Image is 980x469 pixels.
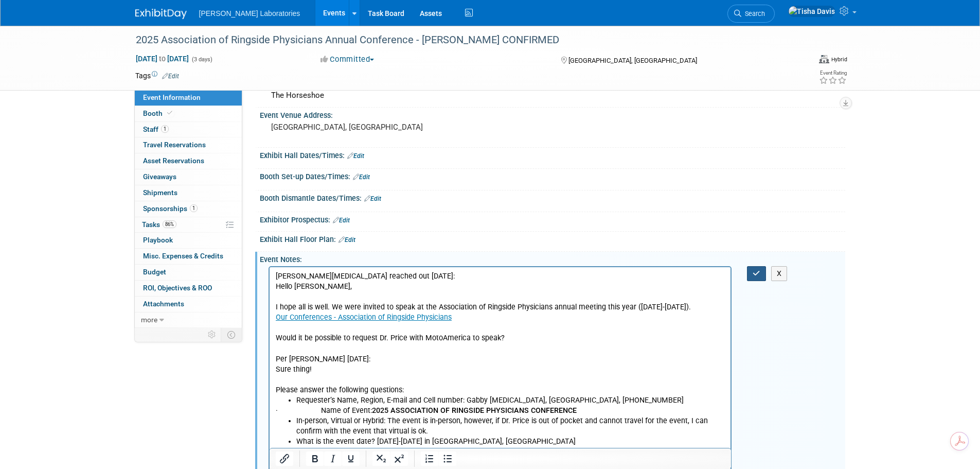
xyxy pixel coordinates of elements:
[347,152,364,160] a: Edit
[143,204,198,213] span: Sponsorships
[831,56,847,63] div: Hybrid
[135,90,242,106] a: Event Information
[143,284,212,292] span: ROI, Objectives & ROO
[135,201,242,217] a: Sponsorships1
[135,297,242,312] a: Attachments
[306,451,324,466] button: Bold
[317,54,378,65] button: Committed
[324,451,342,466] button: Italic
[338,236,355,244] a: Edit
[143,268,166,276] span: Budget
[276,451,293,466] button: Insert/edit link
[143,188,177,197] span: Shipments
[390,451,408,466] button: Superscript
[372,451,390,466] button: Subscript
[135,185,242,201] a: Shipments
[143,157,204,165] span: Asset Reservations
[819,54,847,64] div: Event Format
[143,236,173,244] span: Playbook
[135,153,242,169] a: Asset Reservations
[190,204,198,212] span: 1
[141,316,157,324] span: more
[221,328,242,341] td: Toggle Event Tabs
[27,169,456,180] li: What is the event date? [DATE]-[DATE] in [GEOGRAPHIC_DATA], [GEOGRAPHIC_DATA]
[421,451,438,466] button: Numbered list
[742,54,848,69] div: Event Format
[268,88,838,103] div: The Horseshoe
[135,122,242,137] a: Staff1
[260,212,845,225] div: Exhibitor Prospectus:
[333,217,350,224] a: Edit
[135,106,242,121] a: Booth
[741,10,765,18] span: Search
[27,180,456,190] li: What is the event start and end times? And please state the time zone. TBD, time zone is Pacific ...
[161,125,169,133] span: 1
[6,4,456,128] p: [PERSON_NAME][MEDICAL_DATA] reached out [DATE]: Hello [PERSON_NAME], I hope all is well. We were ...
[135,137,242,153] a: Travel Reservations
[135,281,242,296] a: ROI, Objectives & ROO
[788,6,835,17] img: Tisha Davis
[102,139,307,148] b: 2025 ASSOCIATION OF RINGSIDE PHYSICIANS CONFERENCE
[271,123,492,132] pre: [GEOGRAPHIC_DATA], [GEOGRAPHIC_DATA]
[260,190,845,204] div: Booth Dismantle Dates/Times:
[260,108,845,120] div: Event Venue Address:
[143,172,176,181] span: Giveaways
[27,252,456,273] li: Is there is prep work needed? Deck prep? Phone call prior to the event? How long? Not much prep w...
[135,249,242,264] a: Misc. Expenses & Credits
[260,252,845,265] div: Event Notes:
[142,220,176,229] span: Tasks
[27,221,456,232] li: HCP requested Dr. Price
[260,169,845,182] div: Booth Set-up Dates/Times:
[27,128,456,138] li: Requester’s Name, Region, E-mail and Cell number: Gabby [MEDICAL_DATA], [GEOGRAPHIC_DATA], [PHONE...
[260,232,845,245] div: Exhibit Hall Floor Plan:
[727,5,775,23] a: Search
[135,71,179,81] td: Tags
[191,56,212,63] span: (3 days)
[143,125,169,133] span: Staff
[27,190,456,221] li: What is the purpose of the event? Why is this talk needed? Please give some details for HCP to co...
[143,141,206,149] span: Travel Reservations
[199,9,300,18] span: [PERSON_NAME] Laboratories
[364,195,381,202] a: Edit
[143,93,201,101] span: Event Information
[167,110,172,116] i: Booth reservation complete
[143,109,174,117] span: Booth
[135,233,242,248] a: Playbook
[143,300,184,308] span: Attachments
[27,149,456,169] li: In-person, Virtual or Hybrid: The event is in-person, however, if Dr. Price is out of pocket and ...
[439,451,456,466] button: Bullet list
[135,54,189,63] span: [DATE] [DATE]
[342,451,360,466] button: Underline
[260,148,845,161] div: Exhibit Hall Dates/Times:
[157,55,167,63] span: to
[353,173,370,181] a: Edit
[771,266,788,281] button: X
[27,273,456,283] li: Will there be any additional events (i.e.: another meeting afterward)? TBD.
[135,9,187,19] img: ExhibitDay
[27,232,456,242] li: What is the topic of the talk? TBI
[132,31,787,49] div: 2025 Association of Ringside Physicians Annual Conference - [PERSON_NAME] CONFIRMED
[6,138,456,149] p: · Name of Event:
[143,252,223,260] span: Misc. Expenses & Credits
[135,169,242,185] a: Giveaways
[162,73,179,80] a: Edit
[135,265,242,280] a: Budget
[135,217,242,233] a: Tasks86%
[6,46,182,55] a: Our Conferences - Association of Ringside Physicians
[27,242,456,252] li: Who is the audience? Ringside Physicians from across the country
[819,55,829,63] img: Format-Hybrid.png
[203,328,221,341] td: Personalize Event Tab Strip
[819,71,847,76] div: Event Rating
[163,220,176,228] span: 86%
[135,312,242,328] a: more
[568,57,697,64] span: [GEOGRAPHIC_DATA], [GEOGRAPHIC_DATA]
